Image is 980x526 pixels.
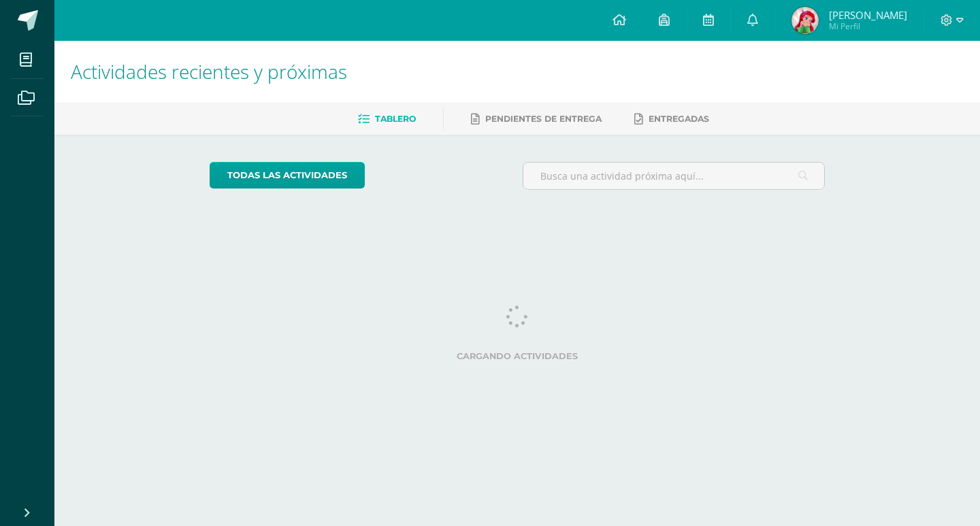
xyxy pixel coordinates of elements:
span: Mi Perfil [829,20,907,32]
label: Cargando actividades [210,351,826,361]
span: Pendientes de entrega [485,114,602,124]
a: Tablero [358,108,416,130]
span: [PERSON_NAME] [829,8,907,22]
span: Tablero [375,114,416,124]
img: cac2804403cdabb32a63b00d3c66ecdf.png [791,7,819,34]
a: todas las Actividades [210,162,365,188]
span: Actividades recientes y próximas [71,59,347,84]
span: Entregadas [649,114,709,124]
a: Entregadas [634,108,709,130]
a: Pendientes de entrega [471,108,602,130]
input: Busca una actividad próxima aquí... [523,163,825,189]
